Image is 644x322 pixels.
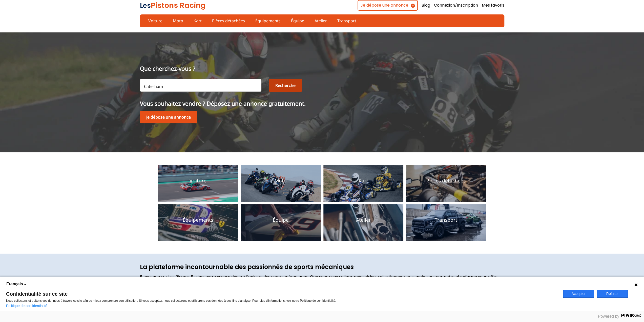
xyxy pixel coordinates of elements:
a: MotoMoto [241,165,321,202]
a: ÉquipeÉquipe [241,204,321,241]
a: VoitureVoiture [158,165,238,202]
a: Moto [170,16,186,25]
a: Équipe [288,16,307,25]
button: Recherche [269,79,302,92]
p: Nous collectons et traitons vos données à travers ce site afin de mieux comprendre son utilisatio... [6,299,557,302]
a: Transport [334,16,360,25]
a: LesPistons Racing [140,0,206,10]
span: Powered by [598,314,619,318]
p: Transport [435,217,457,223]
a: Pièces détachées [209,16,248,25]
a: Je dépose une annonce [140,111,197,123]
a: TransportTransport [406,204,486,241]
p: Vous souhaitez vendre ? Déposez une annonce gratuitement. [140,100,504,107]
a: Mes favoris [482,3,504,8]
p: Équipe [273,217,289,223]
p: Pièces détachées [426,177,466,184]
p: Atelier [356,217,371,223]
a: Pièces détachéesPièces détachées [406,165,486,202]
a: KartKart [323,165,404,202]
a: Politique de confidentialité [6,304,47,308]
p: Kart [359,177,368,184]
p: Voiture [190,177,206,184]
a: AtelierAtelier [323,204,404,241]
p: Équipements [183,217,213,223]
a: Voiture [145,16,166,25]
p: Bienvenue sur Les Pistons Racing, votre espace dédié à l'univers des sports mécaniques. Que vous ... [140,274,504,285]
span: Confidentialité sur ce site [6,291,557,296]
button: Refuser [597,290,628,298]
p: Moto [275,177,287,184]
button: Accepter [563,290,594,298]
a: Atelier [311,16,330,25]
a: Connexion/Inscription [434,3,478,8]
span: Les [140,1,151,10]
p: Que cherchez-vous ? [140,65,504,72]
a: Kart [190,16,205,25]
a: Blog [422,3,430,8]
a: Équipements [252,16,284,25]
a: ÉquipementsÉquipements [158,204,238,241]
span: Français [6,281,23,287]
h1: La plateforme incontournable des passionnés de sports mécaniques [140,262,504,271]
